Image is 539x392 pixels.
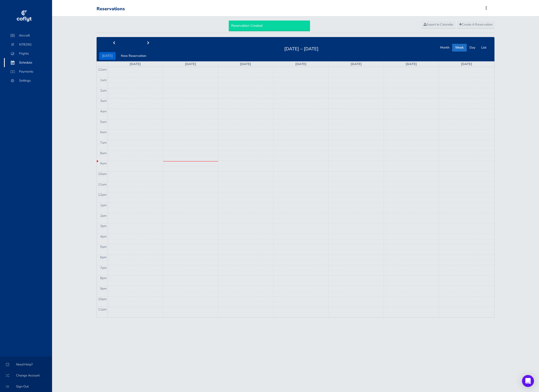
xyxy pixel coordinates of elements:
span: 11am [98,182,107,187]
button: Day [466,44,478,52]
div: Open Intercom Messenger [522,375,534,387]
span: 4pm [100,234,107,239]
a: [DATE] [461,62,472,66]
span: 5am [100,120,107,124]
span: 3pm [100,224,107,228]
a: Create A Reservation [457,21,495,29]
span: 10am [98,172,107,176]
span: 1am [100,78,107,82]
span: 2am [100,88,107,93]
span: 5pm [100,245,107,249]
span: Sign Out [6,382,46,391]
span: 3am [100,99,107,103]
span: 9pm [100,286,107,291]
button: [DATE] [99,52,116,60]
span: 8pm [100,276,107,280]
span: 4am [100,109,107,114]
span: Aircraft [9,31,47,40]
div: Reservation Created [229,21,310,31]
span: 9am [100,161,107,166]
a: Export to Calendar [421,21,456,29]
button: prev [97,39,131,47]
span: N7829G [9,40,47,49]
span: 11pm [98,307,107,312]
h2: [DATE] – [DATE] [281,45,322,52]
button: New Reservation [118,52,149,60]
span: Export to Calendar [424,22,453,27]
button: Month [437,44,452,52]
button: Week [452,44,467,52]
span: 12am [98,67,107,72]
span: Settings [9,76,47,85]
span: Schedule [9,58,47,67]
span: Need Help? [6,360,46,369]
span: 6pm [100,255,107,260]
span: 10pm [98,297,107,301]
a: [DATE] [406,62,417,66]
span: Change Account [6,371,46,380]
span: 12pm [98,192,107,197]
span: 7pm [100,266,107,270]
img: coflyt logo [16,9,32,24]
button: List [478,44,489,52]
span: 2pm [100,214,107,218]
span: Create A Reservation [459,22,492,27]
span: 8am [100,151,107,155]
span: 6am [100,130,107,134]
a: [DATE] [295,62,307,66]
span: Flights [9,49,47,58]
a: [DATE] [185,62,196,66]
button: next [131,39,165,47]
span: 1pm [100,203,107,208]
span: 7am [100,140,107,145]
a: [DATE] [351,62,362,66]
a: [DATE] [130,62,141,66]
a: [DATE] [240,62,251,66]
div: Reservations [97,6,125,12]
span: Payments [9,67,47,76]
